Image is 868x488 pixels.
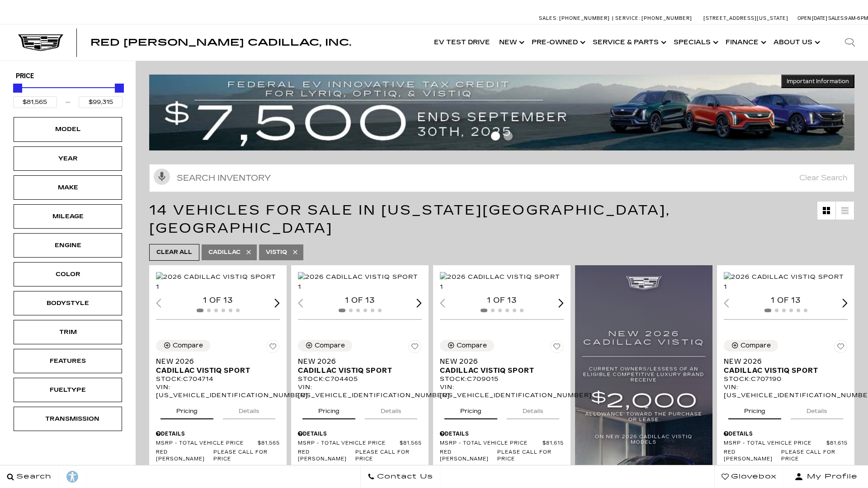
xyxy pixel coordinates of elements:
span: Red [PERSON_NAME] Cadillac, Inc. [90,37,351,48]
div: Stock : C704405 [298,375,422,383]
span: $81,615 [826,440,848,447]
div: ModelModel [14,117,122,141]
button: Compare Vehicle [440,340,494,352]
div: 1 / 2 [724,272,848,292]
div: Color [45,269,90,279]
div: VIN: [US_VEHICLE_IDENTIFICATION_NUMBER] [156,383,280,399]
div: Make [45,183,90,192]
span: [PHONE_NUMBER] [559,15,610,21]
div: 1 / 2 [440,272,564,292]
span: Red [PERSON_NAME] [156,449,213,463]
button: Compare Vehicle [156,340,210,352]
span: MSRP - Total Vehicle Price [156,440,258,447]
div: Next slide [416,299,422,307]
svg: Click to toggle on voice search [154,169,170,185]
span: Cadillac [208,247,241,258]
h5: Price [16,72,120,80]
span: $81,615 [542,440,564,447]
div: Transmission [45,414,90,424]
button: Save Vehicle [550,340,564,357]
a: Glovebox [714,465,784,488]
div: 1 of 13 [298,296,422,305]
a: New 2026Cadillac VISTIQ Sport [440,357,564,375]
span: 14 Vehicles for Sale in [US_STATE][GEOGRAPHIC_DATA], [GEOGRAPHIC_DATA] [149,202,670,236]
div: Mileage [45,211,90,221]
div: Next slide [842,299,848,307]
button: Compare Vehicle [298,340,352,352]
span: $81,565 [258,440,280,447]
span: Red [PERSON_NAME] [724,449,781,463]
button: details tab [365,399,417,419]
button: Save Vehicle [408,340,422,357]
button: Save Vehicle [266,340,280,357]
a: [STREET_ADDRESS][US_STATE] [703,15,788,21]
span: [PHONE_NUMBER] [642,15,692,21]
a: Red [PERSON_NAME] Please call for price [440,449,564,463]
div: Stock : C707190 [724,375,848,383]
div: Pricing Details - New 2026 Cadillac VISTIQ Sport [724,430,848,438]
div: Compare [315,342,345,350]
span: New 2026 [440,357,557,366]
span: Red [PERSON_NAME] [440,449,497,463]
div: TransmissionTransmission [14,407,122,431]
span: MSRP - Total Vehicle Price [298,440,400,447]
div: Pricing Details - New 2026 Cadillac VISTIQ Sport [298,430,422,438]
span: New 2026 [298,357,415,366]
span: Open [DATE] [797,15,827,21]
span: Go to slide 2 [504,131,513,141]
div: 1 / 2 [156,272,280,292]
a: Contact Us [360,465,440,488]
div: Compare [741,342,771,350]
span: Please call for price [497,449,564,463]
button: Open user profile menu [784,465,868,488]
a: New [495,24,527,61]
div: Stock : C709015 [440,375,564,383]
span: Please call for price [781,449,848,463]
div: Features [45,356,90,366]
div: MakeMake [14,175,122,200]
span: Search [14,470,52,483]
input: Search Inventory [149,164,854,192]
a: New 2026Cadillac VISTIQ Sport [724,357,848,375]
a: New 2026Cadillac VISTIQ Sport [156,357,280,375]
span: MSRP - Total Vehicle Price [440,440,542,447]
div: 1 of 13 [440,296,564,305]
div: Compare [173,342,203,350]
div: VIN: [US_VEHICLE_IDENTIFICATION_NUMBER] [440,383,564,399]
img: 2026 Cadillac VISTIQ Sport 1 [724,272,848,292]
button: Compare Vehicle [724,340,778,352]
div: YearYear [14,146,122,171]
a: MSRP - Total Vehicle Price $81,615 [440,440,564,447]
button: Save Vehicle [834,340,848,357]
span: Sales: [828,15,844,21]
div: Maximum Price [115,84,124,93]
a: Red [PERSON_NAME] Please call for price [298,449,422,463]
div: 1 of 13 [724,296,848,305]
img: 2026 Cadillac VISTIQ Sport 1 [298,272,422,292]
a: Pre-Owned [527,24,588,61]
input: Maximum [79,96,123,108]
div: Compare [457,342,487,350]
img: vrp-tax-ending-august-version [149,75,854,150]
img: Cadillac Dark Logo with Cadillac White Text [18,34,63,52]
div: BodystyleBodystyle [14,291,122,315]
button: pricing tab [160,399,213,419]
a: New 2026Cadillac VISTIQ Sport [298,357,422,375]
span: Cadillac VISTIQ Sport [440,366,557,375]
div: FueltypeFueltype [14,378,122,402]
span: Cadillac VISTIQ Sport [298,366,415,375]
a: Sales: [PHONE_NUMBER] [539,16,612,21]
span: Clear All [156,247,192,258]
span: MSRP - Total Vehicle Price [724,440,826,447]
span: VISTIQ [266,247,287,258]
button: details tab [507,399,559,419]
button: Important Information [781,75,854,88]
span: Contact Us [375,470,433,483]
div: Price [13,80,123,108]
span: 9 AM-6 PM [844,15,868,21]
div: VIN: [US_VEHICLE_IDENTIFICATION_NUMBER] [298,383,422,399]
span: Cadillac VISTIQ Sport [156,366,273,375]
div: Bodystyle [45,298,90,308]
div: 1 of 13 [156,296,280,305]
a: EV Test Drive [429,24,495,61]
